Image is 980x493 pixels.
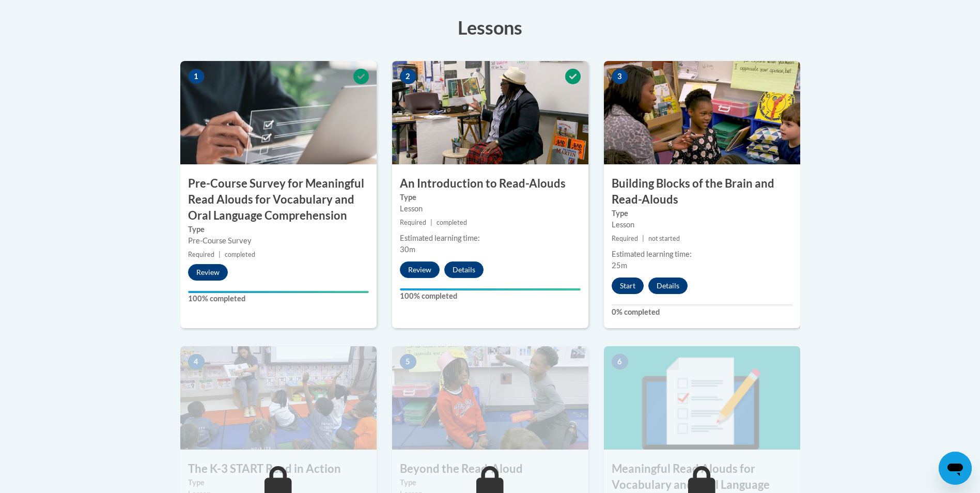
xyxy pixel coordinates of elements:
[400,290,581,302] label: 100% completed
[188,293,369,304] label: 100% completed
[400,288,581,290] div: Your progress
[612,208,792,219] label: Type
[392,61,588,164] img: Course Image
[180,346,377,450] img: Course Image
[612,235,638,242] span: Required
[400,477,581,488] label: Type
[400,219,426,226] span: Required
[612,354,628,369] span: 6
[225,251,255,258] span: completed
[392,461,588,477] h3: Beyond the Read-Aloud
[604,346,800,450] img: Course Image
[400,203,581,214] div: Lesson
[444,261,484,278] button: Details
[188,264,228,281] button: Review
[648,278,688,294] button: Details
[400,261,440,278] button: Review
[400,245,415,254] span: 30m
[392,176,588,192] h3: An Introduction to Read-Alouds
[612,69,628,84] span: 3
[400,192,581,203] label: Type
[612,278,644,294] button: Start
[612,306,792,318] label: 0% completed
[188,251,214,258] span: Required
[400,233,581,244] div: Estimated learning time:
[188,69,205,84] span: 1
[188,354,205,369] span: 4
[642,235,644,242] span: |
[188,235,369,246] div: Pre-Course Survey
[604,61,800,164] img: Course Image
[219,251,221,258] span: |
[400,354,416,369] span: 5
[612,219,792,230] div: Lesson
[437,219,467,226] span: completed
[180,461,377,477] h3: The K-3 START Read in Action
[612,261,627,270] span: 25m
[612,249,792,260] div: Estimated learning time:
[430,219,432,226] span: |
[939,452,972,485] iframe: Button to launch messaging window
[648,235,680,242] span: not started
[180,14,800,40] h3: Lessons
[180,61,377,164] img: Course Image
[180,176,377,223] h3: Pre-Course Survey for Meaningful Read Alouds for Vocabulary and Oral Language Comprehension
[188,224,369,235] label: Type
[400,69,416,84] span: 2
[188,291,369,293] div: Your progress
[604,176,800,208] h3: Building Blocks of the Brain and Read-Alouds
[392,346,588,450] img: Course Image
[188,477,369,488] label: Type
